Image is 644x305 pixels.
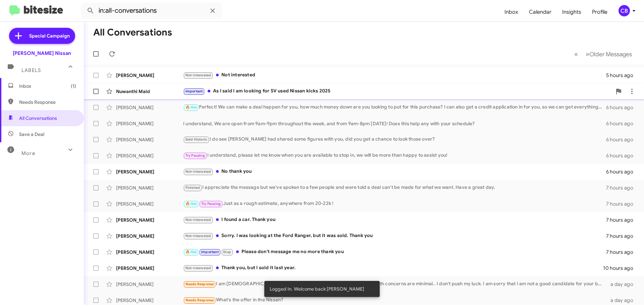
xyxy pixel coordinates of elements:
[619,5,630,16] div: CB
[606,217,639,223] div: 7 hours ago
[183,200,606,208] div: Just as a rough estimate, anywhere from 20-22k !
[185,89,203,93] span: Important
[21,67,41,73] span: Labels
[81,3,222,19] input: Search
[183,120,606,127] div: I understand, We are open from 9am-9pm throughout the week, and from 9am-8pm [DATE]! Does this he...
[116,281,183,288] div: [PERSON_NAME]
[185,137,208,142] span: Sold Historic
[183,296,606,304] div: What's the offer in the Nissan?
[183,216,606,224] div: I found a car. Thank you
[524,2,557,22] a: Calendar
[116,297,183,304] div: [PERSON_NAME]
[13,50,71,57] div: [PERSON_NAME] Nissan
[606,72,639,79] div: 5 hours ago
[603,265,639,272] div: 10 hours ago
[185,202,197,206] span: 🔥 Hot
[606,104,639,111] div: 6 hours ago
[19,115,57,122] span: All Conversations
[586,50,589,58] span: »
[606,152,639,159] div: 6 hours ago
[183,152,606,159] div: I understand, please let me know when you are available to stop in, we will be more than happy to...
[185,298,214,302] span: Needs Response
[185,73,211,77] span: Not-Interested
[606,233,639,239] div: 7 hours ago
[606,281,639,288] div: a day ago
[185,218,211,222] span: Not-Interested
[185,153,205,158] span: Try Pausing
[19,83,76,89] span: Inbox
[582,47,636,61] button: Next
[613,5,637,16] button: CB
[21,150,35,156] span: More
[93,27,172,38] h1: All Conversations
[185,185,200,190] span: Finished
[183,248,606,256] div: Please don't message me no more thank you
[116,233,183,239] div: [PERSON_NAME]
[606,136,639,143] div: 6 hours ago
[29,32,70,39] span: Special Campaign
[183,280,606,288] div: I am [DEMOGRAPHIC_DATA] and live on a fixed income. Although My health concerns are minimal.. I d...
[557,2,587,22] a: Insights
[183,264,603,272] div: Thank you, but I sold it last year.
[183,136,606,143] div: I do see [PERSON_NAME] had shared some figures with you, did you get a chance to look those over?
[587,2,613,22] a: Profile
[116,184,183,191] div: [PERSON_NAME]
[606,249,639,255] div: 7 hours ago
[185,282,214,286] span: Needs Response
[116,152,183,159] div: [PERSON_NAME]
[589,51,632,58] span: Older Messages
[606,297,639,304] div: a day ago
[116,120,183,127] div: [PERSON_NAME]
[116,88,183,95] div: Nuwanthi Mald
[185,169,211,174] span: Not-Interested
[185,105,197,109] span: 🔥 Hot
[606,168,639,175] div: 6 hours ago
[116,72,183,79] div: [PERSON_NAME]
[606,120,639,127] div: 6 hours ago
[270,286,364,292] span: Logged In. Welcome back [PERSON_NAME]
[499,2,524,22] a: Inbox
[116,136,183,143] div: [PERSON_NAME]
[223,250,231,254] span: Stop
[185,266,211,270] span: Not-Interested
[71,83,76,89] span: (1)
[183,87,612,95] div: As I said I am looking for SV used Nissan kicks 2025
[571,47,636,61] nav: Page navigation example
[201,202,221,206] span: Try Pausing
[183,168,606,175] div: No thank you
[183,103,606,111] div: Perfect! We can make a deal happen for you, how much money down are you looking to put for this p...
[183,184,606,192] div: I appreciate the message but we've spoken to a few people and were told a deal can't be made for ...
[570,47,582,61] button: Previous
[201,250,219,254] span: Important
[116,168,183,175] div: [PERSON_NAME]
[606,184,639,191] div: 7 hours ago
[116,265,183,272] div: [PERSON_NAME]
[185,234,211,238] span: Not-Interested
[19,131,44,138] span: Save a Deal
[19,99,76,105] span: Needs Response
[606,201,639,207] div: 7 hours ago
[9,28,75,44] a: Special Campaign
[183,232,606,240] div: Sorry. I was looking at the Ford Ranger, but it was sold. Thank you
[574,50,578,58] span: «
[116,249,183,255] div: [PERSON_NAME]
[116,201,183,207] div: [PERSON_NAME]
[185,250,197,254] span: 🔥 Hot
[183,71,606,79] div: Not interested
[116,104,183,111] div: [PERSON_NAME]
[116,217,183,223] div: [PERSON_NAME]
